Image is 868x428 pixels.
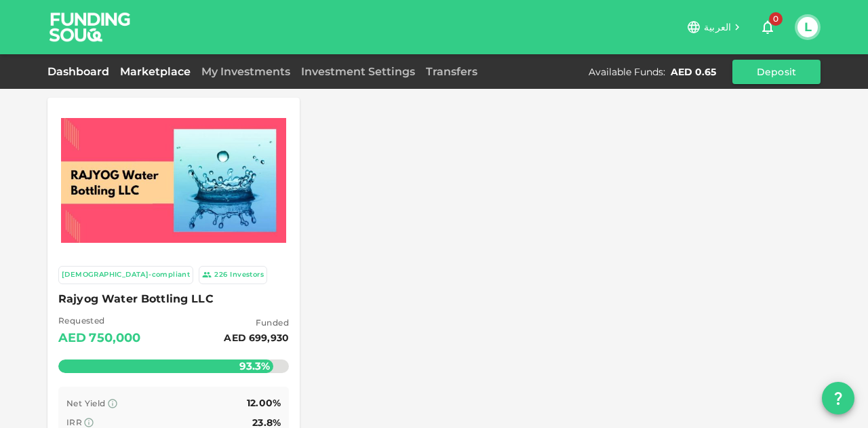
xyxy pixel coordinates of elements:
[62,269,190,281] div: [DEMOGRAPHIC_DATA]-compliant
[115,65,196,78] a: Marketplace
[196,65,296,78] a: My Investments
[66,398,106,408] span: Net Yield
[58,314,141,328] span: Requested
[732,60,821,84] button: Deposit
[58,290,289,309] span: Rajyog Water Bottling LLC
[671,65,716,79] div: AED 0.65
[420,65,483,78] a: Transfers
[704,21,731,33] span: العربية
[769,12,783,26] span: 0
[61,118,286,243] img: Marketplace Logo
[224,316,289,330] span: Funded
[797,17,818,37] button: L
[822,382,854,414] button: question
[66,417,82,427] span: IRR
[214,269,227,281] div: 226
[230,269,264,281] div: Investors
[589,65,665,79] div: Available Funds :
[296,65,420,78] a: Investment Settings
[247,397,281,409] span: 12.00%
[754,14,781,41] button: 0
[47,65,115,78] a: Dashboard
